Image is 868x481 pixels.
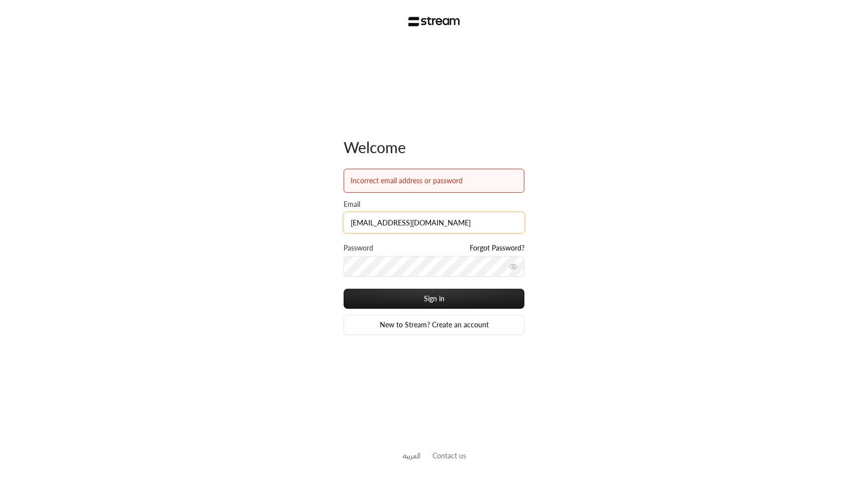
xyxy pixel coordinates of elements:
[432,451,466,460] a: Contact us
[344,289,524,309] button: Sign in
[344,243,373,253] label: Password
[344,199,360,209] label: Email
[408,17,460,27] img: Stream Logo
[344,138,406,156] span: Welcome
[432,450,466,461] button: Contact us
[470,243,524,253] a: Forgot Password?
[505,259,521,275] button: toggle password visibility
[351,176,517,186] div: Incorrect email address or password
[402,446,420,465] a: العربية
[344,315,524,335] a: New to Stream? Create an account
